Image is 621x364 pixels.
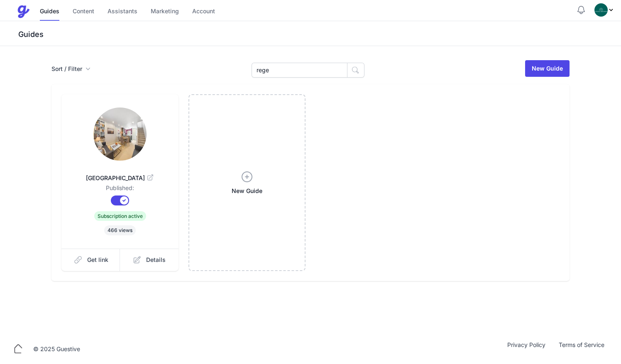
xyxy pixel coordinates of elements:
[75,174,165,182] span: [GEOGRAPHIC_DATA]
[73,3,94,21] a: Content
[151,3,179,21] a: Marketing
[94,211,146,221] span: Subscription active
[501,341,552,357] a: Privacy Policy
[87,256,108,264] span: Get link
[75,184,165,195] dd: Published:
[188,94,306,271] a: New Guide
[552,341,611,357] a: Terms of Service
[33,345,80,353] div: © 2025 Guestive
[93,107,147,161] img: uvcqv6n6gb2fydhuftzp0jcwc20i
[17,29,621,39] h3: Guides
[61,249,120,271] a: Get link
[192,3,215,21] a: Account
[104,225,136,235] span: 466 views
[525,60,570,77] a: New Guide
[232,187,262,195] span: New Guide
[51,65,90,73] button: Sort / Filter
[40,3,59,21] a: Guides
[120,249,178,271] a: Details
[17,5,30,18] img: Guestive Guides
[75,164,165,184] a: [GEOGRAPHIC_DATA]
[108,3,137,21] a: Assistants
[594,3,608,17] img: oovs19i4we9w73xo0bfpgswpi0cd
[252,63,347,78] input: Search Guides
[576,5,586,15] button: Notifications
[146,256,166,264] span: Details
[594,3,614,17] div: Profile Menu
